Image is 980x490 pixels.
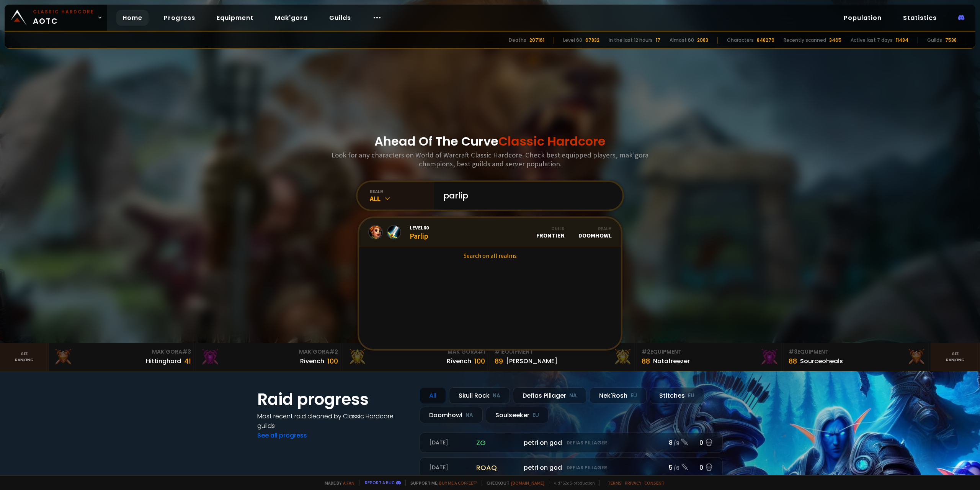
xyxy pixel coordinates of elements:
span: # 2 [329,348,338,356]
div: 3465 [829,37,841,44]
a: Mak'Gora#2Rivench100 [196,343,343,371]
div: In the last 12 hours [609,37,653,44]
div: Deaths [509,37,526,44]
span: Made by [320,480,354,486]
div: All [370,194,434,203]
a: Statistics [897,10,943,26]
a: Terms [608,480,622,486]
a: Mak'Gora#1Rîvench100 [343,343,490,371]
a: #3Equipment88Sourceoheals [784,343,931,371]
div: Equipment [495,348,632,356]
span: # 3 [789,348,797,356]
small: Classic Hardcore [33,8,94,15]
small: NA [493,392,500,400]
div: 41 [184,356,191,366]
div: Hittinghard [146,356,181,366]
a: Buy me a coffee [439,480,477,486]
a: Progress [158,10,201,26]
h4: Most recent raid cleaned by Classic Hardcore guilds [257,411,410,431]
input: Search a character... [439,182,613,210]
a: Home [116,10,149,26]
div: Doomhowl [578,226,612,239]
div: Mak'Gora [201,348,338,356]
div: All [420,387,446,404]
div: Equipment [789,348,926,356]
div: Skull Rock [449,387,510,404]
div: Stitches [650,387,704,404]
a: #2Equipment88Notafreezer [637,343,784,371]
div: realm [370,188,434,194]
small: NA [569,392,577,400]
div: Defias Pillager [513,387,586,404]
a: Guilds [323,10,357,26]
div: Rîvench [447,356,471,366]
small: EU [630,392,637,400]
span: # 1 [478,348,485,356]
h3: Look for any characters on World of Warcraft Classic Hardcore. Check best equipped players, mak'g... [328,151,652,168]
div: Recently scanned [784,37,826,44]
div: Soulseeker [486,407,549,423]
span: AOTC [33,8,94,27]
a: Consent [644,480,665,486]
a: Seeranking [931,343,980,371]
div: Level 60 [563,37,582,44]
a: Mak'Gora#3Hittinghard41 [49,343,196,371]
a: Classic HardcoreAOTC [5,5,107,31]
small: EU [532,411,539,419]
div: Active last 7 days [851,37,893,44]
div: 17 [656,37,660,44]
div: 2083 [697,37,708,44]
div: Notafreezer [653,356,690,366]
span: # 1 [495,348,502,356]
div: 11484 [896,37,908,44]
span: Checkout [482,480,544,486]
div: 89 [495,356,503,366]
div: Realm [578,226,612,231]
div: Equipment [642,348,779,356]
div: 100 [327,356,338,366]
div: 848279 [757,37,774,44]
div: Guild [536,226,565,231]
div: 88 [642,356,650,366]
span: Classic Hardcore [498,133,606,150]
h1: Ahead Of The Curve [374,132,606,151]
a: Search on all realms [359,247,621,264]
div: Almost 60 [670,37,694,44]
div: Doomhowl [420,407,483,423]
a: See all progress [257,431,307,440]
span: Level 60 [410,224,429,231]
a: [DOMAIN_NAME] [511,480,544,486]
div: 100 [474,356,485,366]
span: # 2 [642,348,650,356]
div: Characters [727,37,754,44]
div: Frontier [536,226,565,239]
div: 207161 [529,37,544,44]
a: #1Equipment89[PERSON_NAME] [490,343,637,371]
a: Mak'gora [269,10,314,26]
div: 7538 [945,37,957,44]
span: Support me, [405,480,477,486]
a: Population [838,10,888,26]
div: Mak'Gora [54,348,191,356]
small: EU [688,392,694,400]
h1: Raid progress [257,387,410,411]
div: 88 [789,356,797,366]
span: # 3 [182,348,191,356]
a: a fan [343,480,354,486]
div: Rivench [300,356,324,366]
div: [PERSON_NAME] [506,356,557,366]
div: Nek'Rosh [590,387,647,404]
div: Mak'Gora [348,348,485,356]
span: v. d752d5 - production [549,480,595,486]
a: Level60ParlipGuildFrontierRealmDoomhowl [359,218,621,247]
small: NA [465,411,473,419]
div: Parlip [410,224,429,241]
div: 67832 [585,37,599,44]
div: Guilds [927,37,942,44]
a: Privacy [625,480,641,486]
a: [DATE]zgpetri on godDefias Pillager8 /90 [420,433,723,453]
a: Report a bug [365,480,395,485]
div: Sourceoheals [800,356,843,366]
a: [DATE]roaqpetri on godDefias Pillager5 /60 [420,457,723,478]
a: Equipment [211,10,260,26]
